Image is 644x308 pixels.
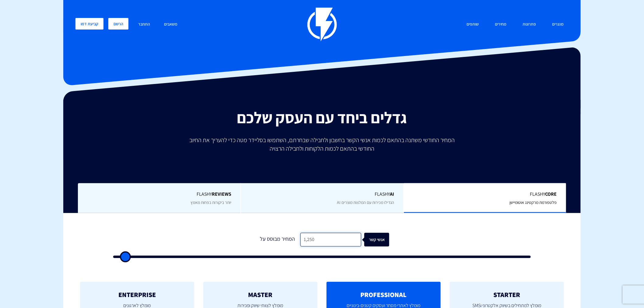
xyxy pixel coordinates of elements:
span: פלטפורמת מרקטינג אוטומיישן [510,200,557,205]
div: המחיר מבוסס על [255,233,300,247]
h2: ENTERPRISE [89,291,185,298]
b: Core [545,191,557,197]
a: פתרונות [518,18,541,31]
a: מוצרים [548,18,569,31]
span: Flashy [413,191,557,198]
h2: PROFESSIONAL [336,291,432,298]
a: הרשם [108,18,128,30]
span: יותר ביקורות בפחות מאמץ [191,200,231,205]
span: הגדילו מכירות עם המלצות מוצרים AI [337,200,394,205]
a: משאבים [159,18,182,31]
h2: STARTER [459,291,555,298]
p: המחיר החודשי משתנה בהתאם לכמות אנשי הקשר בחשבון ולחבילה שבחרתם, השתמשו בסליידר מטה כדי להעריך את ... [185,136,459,153]
b: REVIEWS [212,191,231,197]
h2: MASTER [212,291,308,298]
span: Flashy [250,191,394,198]
h2: גדלים ביחד עם העסק שלכם [68,109,576,126]
a: שותפים [462,18,483,31]
a: מחירים [490,18,511,31]
span: Flashy [87,191,231,198]
div: אנשי קשר [373,233,397,247]
b: AI [390,191,394,197]
a: קביעת דמו [75,18,103,30]
a: התחבר [134,18,155,31]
